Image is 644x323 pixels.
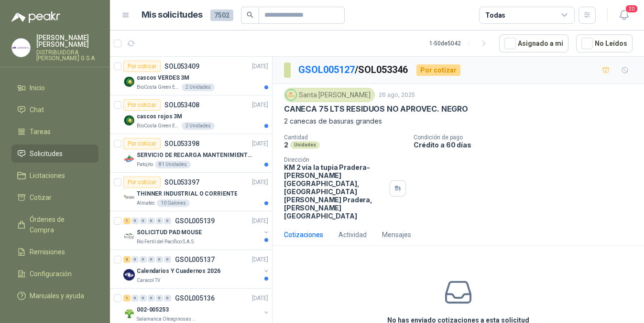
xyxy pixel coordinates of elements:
[11,145,98,163] a: Solicitudes
[164,218,171,224] div: 0
[175,256,215,263] p: GSOL005137
[284,116,633,126] p: 2 canecas de basuras grandes
[137,315,197,323] p: Salamanca Oleaginosas SAS
[110,57,272,95] a: Por cotizarSOL053409[DATE] Company Logocascos VERDES 3MBioCosta Green Energy S.A.S2 Unidades
[30,104,44,115] span: Chat
[142,8,203,22] h1: Mis solicitudes
[175,218,215,224] p: GSOL005139
[137,305,169,314] p: 002-005253
[338,229,367,240] div: Actividad
[110,95,272,134] a: Por cotizarSOL053408[DATE] Company Logocascos rojos 3MBioCosta Green Energy S.A.S2 Unidades
[123,308,135,319] img: Company Logo
[148,218,155,224] div: 0
[164,63,199,70] p: SOL053409
[284,229,323,240] div: Cotizaciones
[36,50,98,61] p: DISTRIBUIDORA [PERSON_NAME] G S.A
[11,210,98,239] a: Órdenes de Compra
[252,255,268,264] p: [DATE]
[131,218,139,224] div: 0
[137,161,153,168] p: Patojito
[137,228,202,237] p: SOLICITUD PAD MOUSE
[110,134,272,173] a: Por cotizarSOL053398[DATE] Company LogoSERVICIO DE RECARGA MANTENIMIENTO Y PRESTAMOS DE EXTINTORE...
[123,295,131,302] div: 1
[123,256,131,263] div: 3
[131,295,139,302] div: 0
[615,7,633,24] button: 20
[11,188,98,207] a: Cotizar
[140,256,147,263] div: 0
[11,123,98,141] a: Tareas
[30,192,52,203] span: Cotizar
[284,163,386,220] p: KM 2 vía la tupia Pradera-[PERSON_NAME][GEOGRAPHIC_DATA], [GEOGRAPHIC_DATA][PERSON_NAME] Pradera ...
[123,61,161,72] div: Por cotizar
[30,170,65,181] span: Licitaciones
[298,63,409,77] p: / SOL053346
[485,10,505,21] div: Todas
[123,230,135,242] img: Company Logo
[414,134,640,141] p: Condición de pago
[284,141,288,149] p: 2
[11,265,98,283] a: Configuración
[30,291,84,301] span: Manuales y ayuda
[379,91,415,100] p: 26 ago, 2025
[284,134,406,141] p: Cantidad
[137,112,182,121] p: cascos rojos 3M
[137,83,180,91] p: BioCosta Green Energy S.A.S
[164,179,199,186] p: SOL053397
[284,156,386,163] p: Dirección
[137,199,155,207] p: Almatec
[284,104,468,114] p: CANECA 75 LTS RESIDUOS NO APROVEC. NEGRO
[123,269,135,281] img: Company Logo
[247,11,253,18] span: search
[156,256,163,263] div: 0
[30,83,45,93] span: Inicio
[11,287,98,305] a: Manuales y ayuda
[11,101,98,119] a: Chat
[12,39,30,57] img: Company Logo
[123,153,135,165] img: Company Logo
[414,141,640,149] p: Crédito a 60 días
[429,36,491,51] div: 1 - 50 de 5042
[11,243,98,261] a: Remisiones
[30,126,51,137] span: Tareas
[123,76,135,87] img: Company Logo
[110,173,272,211] a: Por cotizarSOL053397[DATE] Company LogoTHINNER INDUSTRIAL O CORRIENTEAlmatec10 Galones
[137,277,160,284] p: Caracol TV
[123,218,131,224] div: 1
[182,122,215,130] div: 2 Unidades
[148,295,155,302] div: 0
[175,295,215,302] p: GSOL005136
[252,62,268,71] p: [DATE]
[252,101,268,110] p: [DATE]
[137,122,180,130] p: BioCosta Green Energy S.A.S
[140,295,147,302] div: 0
[576,34,633,52] button: No Leídos
[252,178,268,187] p: [DATE]
[252,139,268,148] p: [DATE]
[499,34,568,52] button: Asignado a mi
[416,64,460,76] div: Por cotizar
[164,102,199,108] p: SOL053408
[30,148,63,159] span: Solicitudes
[123,254,270,284] a: 3 0 0 0 0 0 GSOL005137[DATE] Company LogoCalendarios Y Cuadernos 2026Caracol TV
[30,247,65,257] span: Remisiones
[123,99,161,111] div: Por cotizar
[155,161,191,168] div: 81 Unidades
[290,141,320,149] div: Unidades
[123,177,161,188] div: Por cotizar
[123,115,135,126] img: Company Logo
[123,292,270,323] a: 1 0 0 0 0 0 GSOL005136[DATE] Company Logo002-005253Salamanca Oleaginosas SAS
[284,88,375,102] div: Santa [PERSON_NAME]
[137,73,189,83] p: cascos VERDES 3M
[123,192,135,203] img: Company Logo
[156,295,163,302] div: 0
[137,238,195,246] p: Rio Fertil del Pacífico S.A.S.
[123,215,270,246] a: 1 0 0 0 0 0 GSOL005139[DATE] Company LogoSOLICITUD PAD MOUSERio Fertil del Pacífico S.A.S.
[137,189,237,198] p: THINNER INDUSTRIAL O CORRIENTE
[30,214,89,235] span: Órdenes de Compra
[182,83,215,91] div: 2 Unidades
[11,11,60,23] img: Logo peakr
[252,294,268,303] p: [DATE]
[164,140,199,147] p: SOL053398
[140,218,147,224] div: 0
